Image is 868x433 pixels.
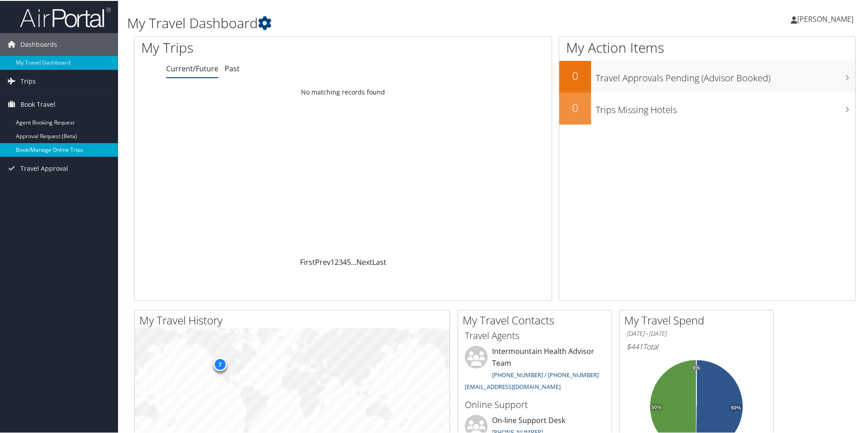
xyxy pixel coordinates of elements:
[626,328,766,337] h6: [DATE] - [DATE]
[372,256,386,266] a: Last
[20,156,68,179] span: Travel Approval
[20,69,36,92] span: Trips
[127,13,617,32] h1: My Travel Dashboard
[492,370,599,378] a: [PHONE_NUMBER] / [PHONE_NUMBER]
[20,6,111,27] img: airportal-logo.png
[20,92,55,115] span: Book Travel
[330,256,335,266] a: 1
[651,404,661,409] tspan: 50%
[225,63,240,73] a: Past
[559,60,855,92] a: 0Travel Approvals Pending (Advisor Booked)
[559,92,855,124] a: 0Trips Missing Hotels
[460,345,609,393] li: Intermountain Health Advisor Team
[300,256,315,266] a: First
[626,341,766,351] h6: Total
[356,256,372,266] a: Next
[335,256,339,266] a: 2
[343,256,347,266] a: 4
[797,13,853,23] span: [PERSON_NAME]
[339,256,343,266] a: 3
[463,312,612,327] h2: My Travel Contacts
[315,256,330,266] a: Prev
[166,63,218,73] a: Current/Future
[559,99,591,114] h2: 0
[596,66,855,84] h3: Travel Approvals Pending (Advisor Booked)
[791,5,863,32] a: [PERSON_NAME]
[141,37,371,56] h1: My Trips
[213,357,227,370] div: 7
[731,404,741,410] tspan: 50%
[465,328,605,341] h3: Travel Agents
[626,341,643,351] span: $441
[596,98,855,115] h3: Trips Missing Hotels
[559,37,855,56] h1: My Action Items
[134,83,552,100] td: No matching records found
[465,382,561,390] a: [EMAIL_ADDRESS][DOMAIN_NAME]
[20,32,57,55] span: Dashboards
[139,312,449,327] h2: My Travel History
[559,67,591,83] h2: 0
[347,256,351,266] a: 5
[624,312,773,327] h2: My Travel Spend
[693,364,700,370] tspan: 0%
[351,256,356,266] span: …
[465,398,605,410] h3: Online Support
